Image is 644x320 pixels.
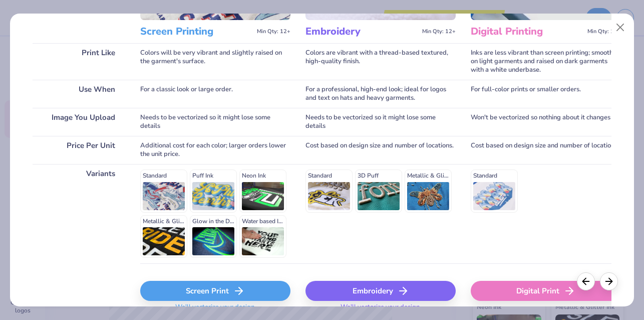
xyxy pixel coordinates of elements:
[471,80,621,108] div: For full-color prints or smaller orders.
[33,164,125,263] div: Variants
[33,108,125,136] div: Image You Upload
[140,281,290,301] div: Screen Print
[610,18,629,37] button: Close
[140,136,290,164] div: Additional cost for each color; larger orders lower the unit price.
[305,108,456,136] div: Needs to be vectorized so it might lose some details
[140,108,290,136] div: Needs to be vectorized so it might lose some details
[471,281,621,301] div: Digital Print
[33,43,125,80] div: Print Like
[257,28,290,35] span: Min Qty: 12+
[471,136,621,164] div: Cost based on design size and number of locations.
[305,136,456,164] div: Cost based on design size and number of locations.
[33,136,125,164] div: Price Per Unit
[305,281,456,301] div: Embroidery
[587,28,621,35] span: Min Qty: 12+
[140,43,290,80] div: Colors will be very vibrant and slightly raised on the garment's surface.
[471,43,621,80] div: Inks are less vibrant than screen printing; smooth on light garments and raised on dark garments ...
[422,28,456,35] span: Min Qty: 12+
[140,80,290,108] div: For a classic look or large order.
[305,43,456,80] div: Colors are vibrant with a thread-based textured, high-quality finish.
[305,80,456,108] div: For a professional, high-end look; ideal for logos and text on hats and heavy garments.
[471,25,583,38] h3: Digital Printing
[171,303,260,317] span: We'll vectorize your design.
[140,25,253,38] h3: Screen Printing
[471,108,621,136] div: Won't be vectorized so nothing about it changes
[33,80,125,108] div: Use When
[305,25,418,38] h3: Embroidery
[337,303,425,317] span: We'll vectorize your design.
